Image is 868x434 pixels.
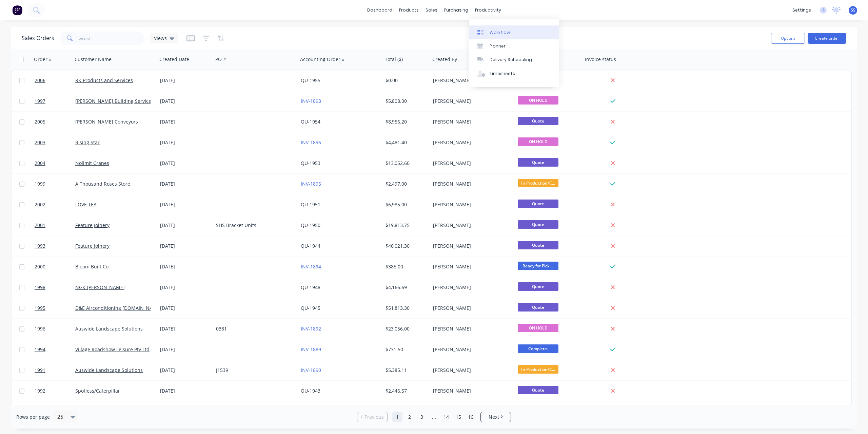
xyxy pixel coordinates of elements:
[35,360,75,380] a: 1991
[35,277,75,298] a: 1998
[216,325,291,332] div: 0381
[469,25,559,39] a: Workflow
[433,139,508,146] div: [PERSON_NAME]
[386,181,426,187] div: $2,497.00
[441,412,451,422] a: Page 14
[75,263,108,270] a: Bloom Built Co
[35,346,45,353] span: 1994
[518,158,558,167] span: Quote
[386,139,426,146] div: $4,481.40
[301,98,321,104] a: INV-1893
[75,305,161,311] a: D&E Airconditioning [DOMAIN_NAME]
[518,303,558,312] span: Quote
[386,160,426,167] div: $13,052.60
[771,33,805,44] button: Options
[789,5,814,15] div: settings
[433,201,508,208] div: [PERSON_NAME]
[518,96,558,105] span: ON HOLD
[405,412,415,422] a: Page 2
[35,236,75,256] a: 1993
[386,98,426,105] div: $5,808.00
[433,305,508,312] div: [PERSON_NAME]
[489,414,499,420] span: Next
[75,367,143,373] a: Auswide Landscape Solutions
[35,77,45,84] span: 2006
[585,56,616,63] div: Invoice status
[75,201,97,208] a: LOVE TEA
[154,35,167,42] span: Views
[490,43,506,49] div: Planner
[160,98,211,105] div: [DATE]
[215,56,226,63] div: PO #
[490,71,515,77] div: Timesheets
[35,118,45,125] span: 2005
[160,201,211,208] div: [DATE]
[301,181,321,187] a: INV-1895
[160,388,211,394] div: [DATE]
[301,263,321,270] a: INV-1894
[433,77,508,84] div: [PERSON_NAME]
[385,56,403,63] div: Total ($)
[160,181,211,187] div: [DATE]
[216,367,291,374] div: J1539
[160,160,211,167] div: [DATE]
[35,160,45,167] span: 2004
[34,56,52,63] div: Order #
[386,201,426,208] div: $6,985.00
[35,305,45,312] span: 1995
[160,346,211,353] div: [DATE]
[433,346,508,353] div: [PERSON_NAME]
[386,284,426,291] div: $4,166.69
[35,112,75,132] a: 2005
[35,132,75,153] a: 2003
[75,346,150,353] a: Village Roadshow Leisure Pty Ltd
[433,284,508,291] div: [PERSON_NAME]
[386,346,426,353] div: $731.50
[518,282,558,291] span: Quote
[518,344,558,353] span: Complete.
[75,56,112,63] div: Customer Name
[35,215,75,235] a: 2001
[35,222,45,229] span: 2001
[518,365,558,374] span: In Production/C...
[35,153,75,173] a: 2004
[433,118,508,125] div: [PERSON_NAME]
[75,284,125,290] a: NGK [PERSON_NAME]
[301,201,320,208] a: QU-1951
[518,386,558,394] span: Quote
[35,174,75,194] a: 1999
[364,5,396,15] a: dashboard
[35,263,45,270] span: 2000
[75,77,133,83] a: RK Products and Services
[35,243,45,249] span: 1993
[386,243,426,249] div: $40,021.30
[301,346,321,353] a: INV-1889
[35,367,45,374] span: 1991
[35,381,75,401] a: 1992
[433,388,508,394] div: [PERSON_NAME]
[35,201,45,208] span: 2002
[75,222,110,228] a: Feature Joinery
[300,56,345,63] div: Accounting Order #
[301,118,320,125] a: QU-1954
[35,194,75,215] a: 2002
[469,53,559,67] a: Delivery Scheduling
[75,325,143,332] a: Auswide Landscape Solutions
[433,263,508,270] div: [PERSON_NAME]
[518,262,558,270] span: Ready for Pick ...
[79,32,145,45] input: Search...
[75,181,130,187] a: A Thousand Roses Store
[851,7,855,13] span: SS
[160,139,211,146] div: [DATE]
[386,263,426,270] div: $385.00
[466,412,476,422] a: Page 16
[432,56,457,63] div: Created By
[301,367,321,373] a: INV-1890
[75,243,110,249] a: Feature Joinery
[472,5,505,15] div: productivity
[433,367,508,374] div: [PERSON_NAME]
[160,305,211,312] div: [DATE]
[35,298,75,318] a: 1995
[35,319,75,339] a: 1996
[396,5,422,15] div: products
